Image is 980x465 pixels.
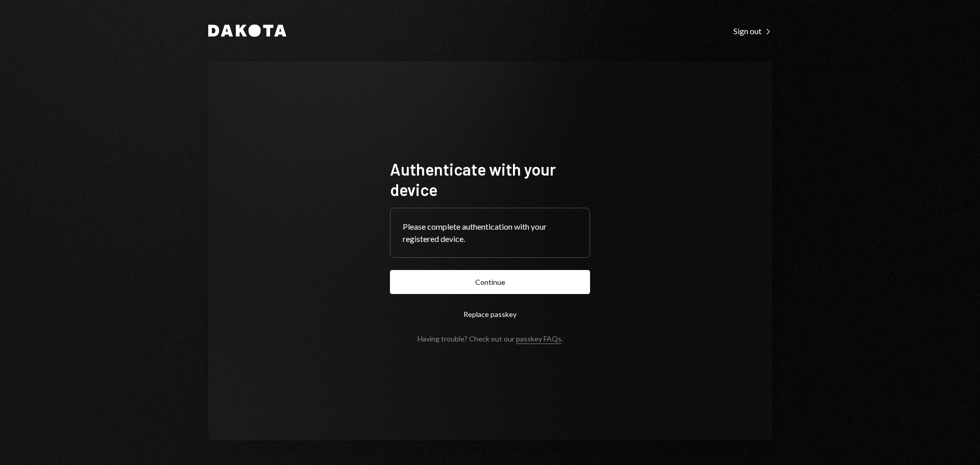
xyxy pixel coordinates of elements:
[418,334,563,343] div: Having trouble? Check out our .
[390,302,590,326] button: Replace passkey
[390,159,590,200] h1: Authenticate with your device
[516,334,561,344] a: passkey FAQs
[733,25,772,36] a: Sign out
[733,26,772,36] div: Sign out
[403,221,577,245] div: Please complete authentication with your registered device.
[390,270,590,294] button: Continue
